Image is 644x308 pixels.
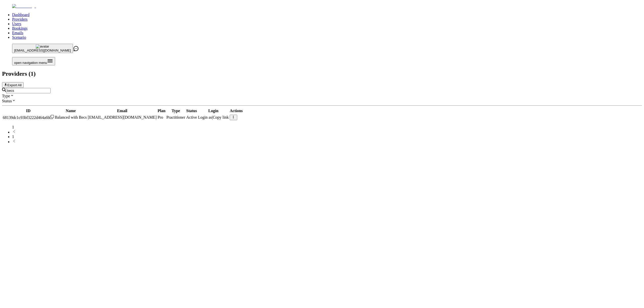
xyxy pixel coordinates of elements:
a: Dashboard [12,13,29,17]
th: Status [186,108,197,113]
li: previous page button [12,129,642,135]
img: avatar [36,45,49,49]
span: Copy link [213,115,229,119]
nav: pagination navigation [2,125,642,144]
th: Type [166,108,186,113]
a: Bookings [12,26,27,30]
img: Fluum Logo [12,4,36,9]
button: Open menu [12,57,55,65]
span: Balanced with Becs [55,115,87,119]
th: Email [88,108,157,113]
li: pagination item 1 active [12,135,642,139]
button: Export All [2,82,24,88]
a: Providers [12,17,27,21]
span: [EMAIL_ADDRESS][DOMAIN_NAME] [14,49,71,52]
th: Login [198,108,229,113]
li: next page button [12,139,642,144]
button: avatar[EMAIL_ADDRESS][DOMAIN_NAME] [12,44,73,53]
span: validated [167,115,185,119]
span: open navigation menu [14,61,47,65]
div: Status [2,98,642,103]
span: [EMAIL_ADDRESS][DOMAIN_NAME] [88,115,157,119]
div: Type [2,93,642,98]
div: Click to copy [3,115,54,120]
div: | [198,115,229,120]
th: Actions [229,108,243,113]
span: 1 [12,125,14,129]
a: Users [12,22,21,26]
span: Pro [157,115,163,119]
a: Emails [12,31,23,35]
h2: Providers ( 1 ) [2,70,642,77]
th: Plan [157,108,166,113]
span: Login as [198,115,212,119]
th: ID [3,108,54,113]
input: Search by email or name [6,88,51,93]
th: Name [55,108,87,113]
div: Active [186,115,197,120]
a: Scenario [12,35,26,39]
